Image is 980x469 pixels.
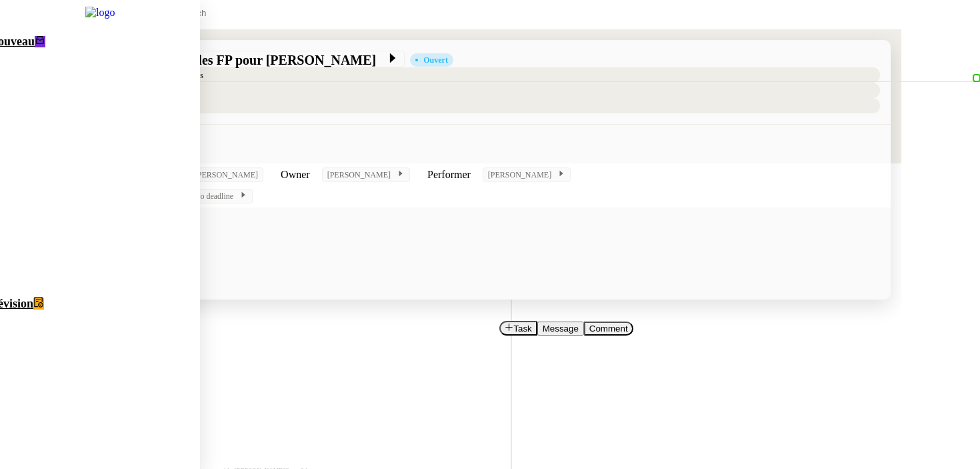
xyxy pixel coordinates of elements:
[177,7,292,19] input: Search
[275,165,315,185] td: Owner
[327,170,397,179] span: [PERSON_NAME]
[422,165,476,185] td: Performer
[584,322,633,336] button: Comment
[195,191,239,201] span: No deadline
[499,321,537,336] button: Task
[195,170,258,179] span: [PERSON_NAME]
[513,324,531,334] span: Task
[543,324,579,334] span: Message
[589,324,628,334] span: Comment
[537,322,584,336] button: Message
[488,170,557,179] span: [PERSON_NAME]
